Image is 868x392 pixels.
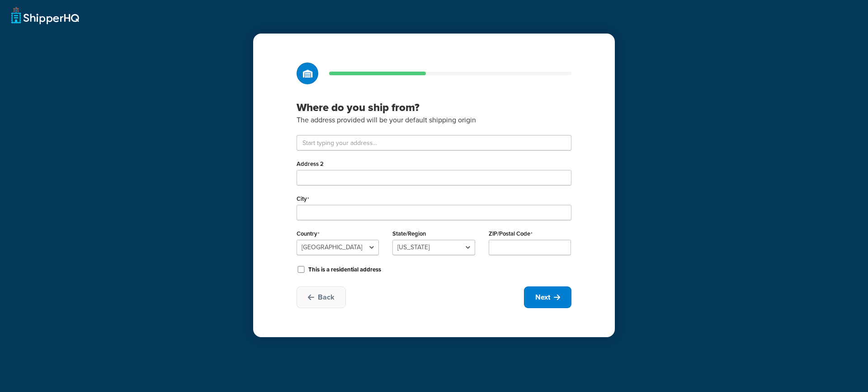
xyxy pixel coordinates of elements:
[297,160,324,167] label: Address 2
[489,230,533,237] label: ZIP/Postal Code
[308,266,381,274] label: This is a residential address
[318,292,335,302] span: Back
[297,230,320,237] label: Country
[535,292,550,302] span: Next
[297,286,346,308] button: Back
[392,230,426,237] label: State/Region
[297,101,571,114] h3: Where do you ship from?
[297,135,571,150] input: Start typing your address...
[297,114,571,126] p: The address provided will be your default shipping origin
[524,286,571,308] button: Next
[297,195,309,203] label: City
